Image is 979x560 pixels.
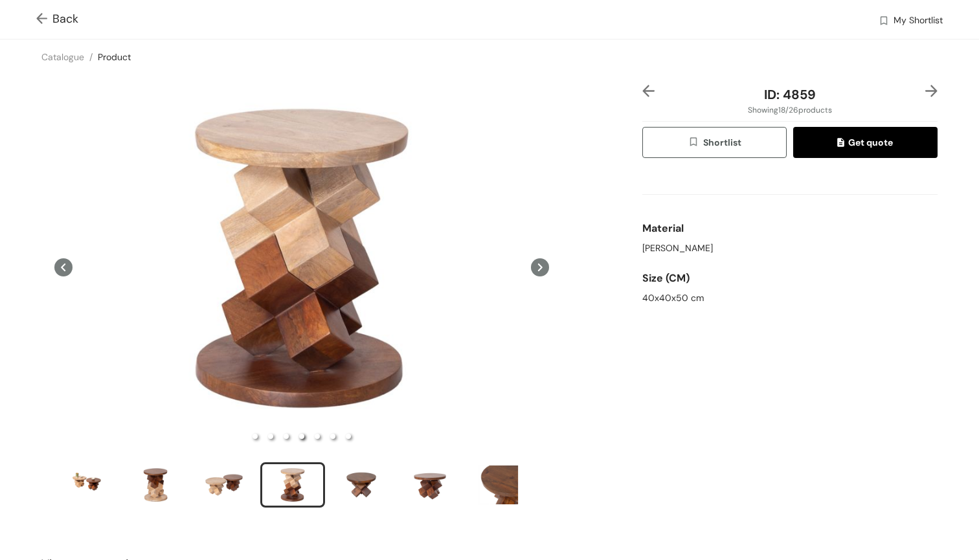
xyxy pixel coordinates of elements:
li: slide item 7 [466,462,531,508]
img: wishlist [688,136,703,150]
div: [PERSON_NAME] [642,241,938,255]
span: Shortlist [688,135,741,150]
div: Material [642,216,938,241]
div: 40x40x50 cm [642,291,938,305]
li: slide item 1 [54,462,119,508]
li: slide item 6 [398,462,462,508]
a: Product [98,51,131,63]
li: slide item 7 [346,434,351,439]
img: quote [837,138,848,150]
li: slide item 4 [260,462,325,508]
span: / [89,51,93,63]
button: quoteGet quote [793,127,938,158]
div: Size (CM) [642,265,938,291]
li: slide item 5 [329,462,394,508]
li: slide item 2 [268,434,273,439]
li: slide item 3 [284,434,289,439]
li: slide item 6 [330,434,335,439]
li: slide item 1 [253,434,258,439]
span: My Shortlist [894,14,943,29]
span: Back [36,10,78,28]
span: ID: 4859 [764,86,816,103]
li: slide item 5 [315,434,320,439]
a: Catalogue [41,51,84,63]
img: left [642,85,655,97]
img: Go back [36,13,52,27]
span: Showing 18 / 26 products [748,104,832,116]
li: slide item 2 [123,462,188,508]
img: wishlist [878,15,890,28]
button: wishlistShortlist [642,127,787,158]
li: slide item 3 [192,462,256,508]
img: right [925,85,938,97]
span: Get quote [837,135,893,150]
li: slide item 4 [299,434,304,439]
